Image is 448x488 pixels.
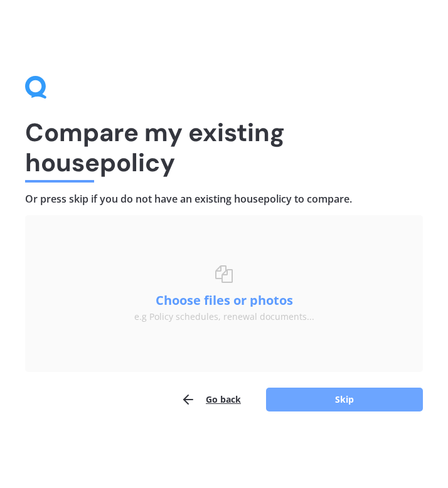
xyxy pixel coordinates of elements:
[25,193,423,206] h4: Or press skip if you do not have an existing house policy to compare.
[181,387,241,412] button: Go back
[25,117,423,178] h1: Compare my existing house policy
[266,388,423,411] button: Skip
[146,294,302,307] button: Choose files or photos
[134,312,314,322] div: e.g Policy schedules, renewal documents...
